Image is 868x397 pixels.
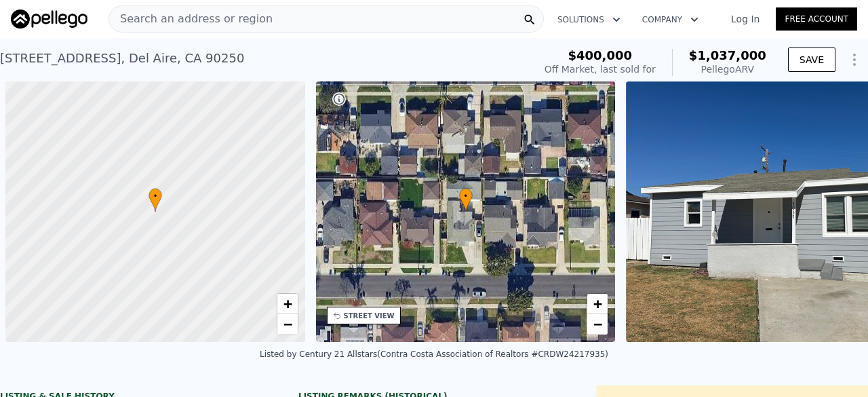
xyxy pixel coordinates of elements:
[841,46,868,73] button: Show Options
[715,12,776,26] a: Log In
[149,188,162,212] div: •
[631,7,709,32] button: Company
[149,190,162,202] span: •
[260,349,608,359] div: Listed by Century 21 Allstars (Contra Costa Association of Realtors #CRDW24217935)
[109,11,273,27] span: Search an address or region
[788,48,835,72] button: SAVE
[547,7,631,32] button: Solutions
[283,295,292,312] span: +
[593,316,602,333] span: −
[344,311,395,321] div: STREET VIEW
[545,62,656,76] div: Off Market, last sold for
[587,294,608,314] a: Zoom in
[568,48,633,62] span: $400,000
[459,188,473,212] div: •
[459,190,473,202] span: •
[689,48,766,62] span: $1,037,000
[277,314,298,335] a: Zoom out
[776,7,857,31] a: Free Account
[11,10,87,29] img: Pellego
[593,295,602,312] span: +
[277,294,298,314] a: Zoom in
[587,314,608,335] a: Zoom out
[283,316,292,333] span: −
[689,62,766,76] div: Pellego ARV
